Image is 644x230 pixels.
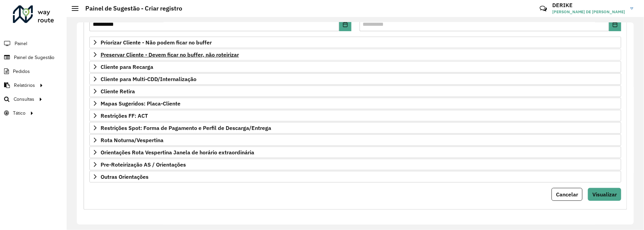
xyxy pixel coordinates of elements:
[101,101,180,106] span: Mapas Sugeridos: Placa-Cliente
[89,37,621,48] a: Priorizar Cliente - Não podem ficar no buffer
[101,76,196,82] span: Cliente para Multi-CDD/Internalização
[13,110,25,117] span: Tático
[89,171,621,183] a: Outras Orientações
[101,40,212,45] span: Priorizar Cliente - Não podem ficar no buffer
[14,54,54,61] span: Painel de Sugestão
[14,82,35,89] span: Relatórios
[101,174,149,179] span: Outras Orientações
[101,137,163,143] span: Rota Noturna/Vespertina
[89,73,621,85] a: Cliente para Multi-CDD/Internalização
[89,85,621,97] a: Cliente Retira
[15,40,27,47] span: Painel
[552,2,625,8] h3: DERIKE
[536,1,551,16] a: Contato Rápido
[89,122,621,134] a: Restrições Spot: Forma de Pagamento e Perfil de Descarga/Entrega
[14,96,34,103] span: Consultas
[552,188,582,201] button: Cancelar
[101,89,135,94] span: Cliente Retira
[13,68,30,75] span: Pedidos
[101,64,153,70] span: Cliente para Recarga
[101,52,239,57] span: Preservar Cliente - Devem ficar no buffer, não roteirizar
[89,98,621,109] a: Mapas Sugeridos: Placa-Cliente
[89,110,621,121] a: Restrições FF: ACT
[89,147,621,158] a: Orientações Rota Vespertina Janela de horário extraordinária
[89,134,621,146] a: Rota Noturna/Vespertina
[79,5,182,12] h2: Painel de Sugestão - Criar registro
[556,191,578,198] span: Cancelar
[609,18,621,31] button: Choose Date
[339,18,351,31] button: Choose Date
[101,113,148,118] span: Restrições FF: ACT
[89,61,621,73] a: Cliente para Recarga
[101,162,186,167] span: Pre-Roteirização AS / Orientações
[101,150,254,155] span: Orientações Rota Vespertina Janela de horário extraordinária
[89,49,621,60] a: Preservar Cliente - Devem ficar no buffer, não roteirizar
[588,188,621,201] button: Visualizar
[101,125,271,131] span: Restrições Spot: Forma de Pagamento e Perfil de Descarga/Entrega
[552,9,625,15] span: [PERSON_NAME] DE [PERSON_NAME]
[89,159,621,170] a: Pre-Roteirização AS / Orientações
[592,191,617,198] span: Visualizar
